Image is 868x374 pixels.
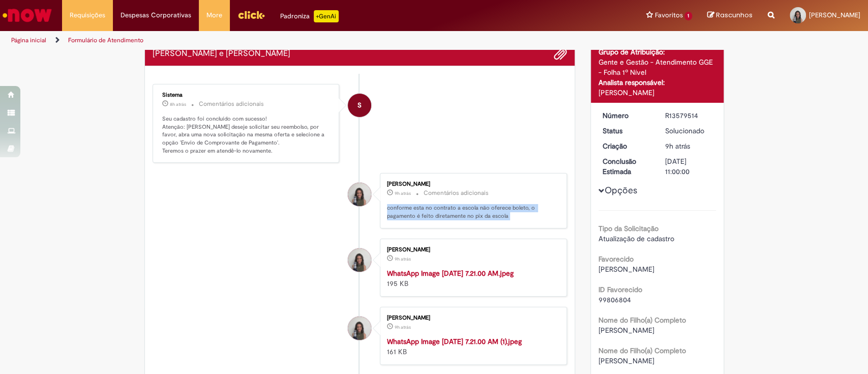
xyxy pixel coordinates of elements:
div: [PERSON_NAME] [387,247,556,253]
div: Marcella Heloise Damazio [348,248,371,272]
h2: Auxílio Creche e Babá Histórico de tíquete [153,49,290,59]
b: Nome do Filho(a) Completo [598,315,686,325]
b: ID Favorecido [598,285,642,294]
dt: Número [595,110,657,121]
time: 30/09/2025 07:24:41 [665,141,690,151]
a: WhatsApp Image [DATE] 7.21.00 AM (1).jpeg [387,337,522,346]
div: System [348,94,371,117]
div: Marcella Heloise Damazio [348,317,371,340]
span: [PERSON_NAME] [598,265,654,274]
div: Padroniza [280,10,339,22]
div: 30/09/2025 07:24:41 [665,141,712,151]
div: Sistema [162,92,332,98]
div: Gente e Gestão - Atendimento GGE - Folha 1º Nível [598,57,716,77]
p: Seu cadastro foi concluído com sucesso! Atenção: [PERSON_NAME] deseje solicitar seu reembolso, po... [162,115,332,155]
span: 9h atrás [665,141,690,151]
ul: Trilhas de página [8,31,571,50]
span: [PERSON_NAME] [598,326,654,335]
b: Tipo da Solicitação [598,224,659,233]
button: Adicionar anexos [554,47,567,61]
div: Marcella Heloise Damazio [348,183,371,206]
small: Comentários adicionais [199,100,264,108]
span: Despesas Corporativas [121,10,191,20]
a: Página inicial [11,36,46,44]
span: 1 [684,12,692,20]
time: 30/09/2025 09:00:44 [170,101,186,107]
span: [PERSON_NAME] [598,356,654,365]
div: Solucionado [665,126,712,136]
span: 9h atrás [395,190,411,196]
time: 30/09/2025 07:25:09 [395,256,411,262]
dt: Criação [595,141,657,151]
span: [PERSON_NAME] [809,11,860,19]
b: Nome do Filho(a) Completo [598,346,686,355]
span: 99806804 [598,295,631,304]
div: [PERSON_NAME] [387,181,556,187]
div: [PERSON_NAME] [387,315,556,321]
span: Rascunhos [716,10,753,20]
span: Favoritos [654,10,682,20]
span: 9h atrás [395,256,411,262]
span: 9h atrás [395,324,411,330]
span: More [206,10,222,20]
div: Analista responsável: [598,77,716,88]
span: S [357,93,362,118]
span: Atualização de cadastro [598,234,674,243]
div: [DATE] 11:00:00 [665,156,712,177]
div: R13579514 [665,110,712,121]
span: 8h atrás [170,101,186,107]
p: +GenAi [314,10,339,22]
div: [PERSON_NAME] [598,88,716,98]
a: WhatsApp Image [DATE] 7.21.00 AM.jpeg [387,269,514,278]
a: Formulário de Atendimento [68,36,143,44]
time: 30/09/2025 07:25:06 [395,324,411,330]
img: click_logo_yellow_360x200.png [237,7,265,22]
div: 195 KB [387,268,556,289]
a: Rascunhos [707,11,753,20]
img: ServiceNow [1,5,53,25]
div: 161 KB [387,336,556,357]
b: Favorecido [598,254,634,264]
div: Grupo de Atribuição: [598,47,716,57]
p: conforme esta no contrato a escola não oferece boleto, o pagamento é feito diretamente no pix da ... [387,204,556,220]
dt: Status [595,126,657,136]
small: Comentários adicionais [424,189,489,197]
span: Requisições [70,10,105,20]
dt: Conclusão Estimada [595,156,657,177]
